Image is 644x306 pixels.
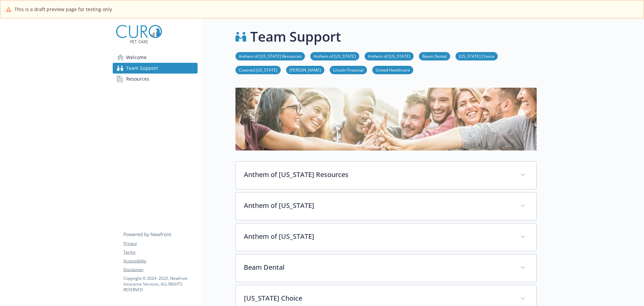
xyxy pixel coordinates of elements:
p: Anthem of [US_STATE] [244,231,512,242]
p: [US_STATE] Choice [244,293,512,303]
p: Beam Dental [244,262,512,272]
a: Anthem of [US_STATE] Resources [235,53,305,59]
a: Team Support [113,63,198,74]
span: Welcome [126,52,147,63]
a: [PERSON_NAME] [286,67,324,73]
p: Anthem of [US_STATE] Resources [244,170,512,180]
h1: Team Support [250,27,341,47]
span: This is a draft preview page for testing only [14,6,112,13]
a: United Healthcare [372,67,413,73]
a: Terms [123,249,197,255]
img: team support page banner [235,88,537,150]
a: [US_STATE] Choice [455,53,498,59]
div: Anthem of [US_STATE] [236,192,536,220]
a: Privacy [123,241,197,247]
a: Covered [US_STATE] [235,67,281,73]
p: Anthem of [US_STATE] [244,201,512,211]
a: Welcome [113,52,198,63]
a: Disclaimer [123,267,197,273]
span: Team Support [126,63,158,74]
div: Beam Dental [236,254,536,282]
div: Anthem of [US_STATE] [236,223,536,251]
a: Anthem of [US_STATE] [365,53,414,59]
a: Anthem of [US_STATE] [310,53,359,59]
a: Accessibility [123,258,197,264]
a: Resources [113,74,198,84]
a: Beam Dental [419,53,450,59]
div: Anthem of [US_STATE] Resources [236,162,536,189]
a: Lincoln Financial [330,67,367,73]
span: Resources [126,74,149,84]
p: Copyright © 2024 - 2025 , Newfront Insurance Services, ALL RIGHTS RESERVED [123,275,197,293]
